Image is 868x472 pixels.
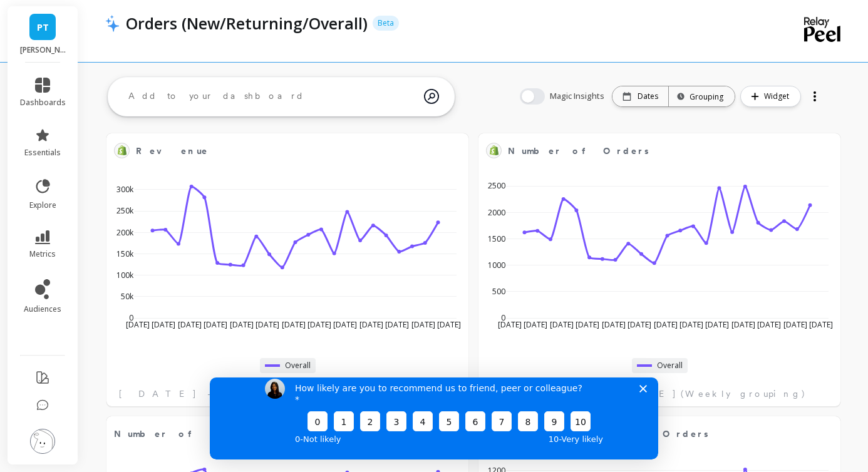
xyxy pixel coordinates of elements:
span: essentials [24,148,61,158]
span: [DATE] - [DATE] [119,387,305,400]
span: Revenue [136,145,209,158]
span: PT [37,20,49,34]
span: Overall [657,361,683,371]
span: Number of New Orders [114,428,325,441]
span: Magic Insights [550,90,607,103]
img: magic search icon [424,80,439,113]
span: Widget [764,90,793,103]
span: Number of Orders [508,145,649,158]
span: Revenue [136,142,421,160]
div: Grouping [680,91,723,103]
iframe: Survey by Kateryna from Peel [210,377,658,459]
img: header icon [105,14,120,32]
span: explore [29,200,56,210]
span: (Weekly grouping) [681,387,806,400]
span: audiences [24,304,61,314]
span: metrics [29,249,56,259]
img: profile picture [30,429,55,454]
span: Number of New Orders [114,425,421,443]
p: Beta [373,16,399,31]
button: Widget [740,86,801,107]
p: Orders (New/Returning/Overall) [126,13,368,34]
span: Overall [285,361,311,371]
span: dashboards [20,98,66,108]
p: Patrick Ta [20,45,66,55]
span: Number of Orders [508,142,793,160]
p: Dates [638,91,658,101]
